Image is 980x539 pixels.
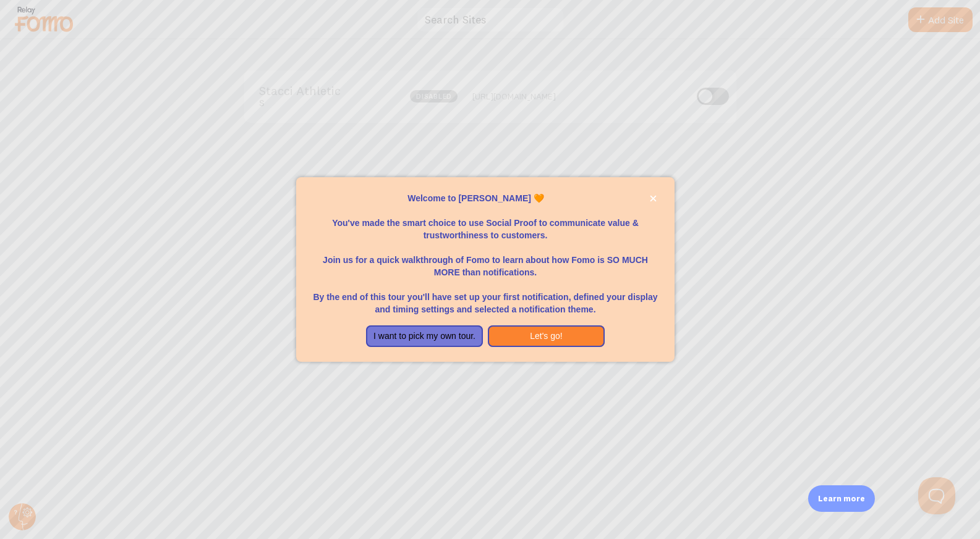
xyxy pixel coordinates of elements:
p: Join us for a quick walkthrough of Fomo to learn about how Fomo is SO MUCH MORE than notifications. [311,241,660,278]
button: close, [647,192,660,205]
p: By the end of this tour you'll have set up your first notification, defined your display and timi... [311,278,660,315]
button: Let's go! [488,325,605,348]
p: You've made the smart choice to use Social Proof to communicate value & trustworthiness to custom... [311,204,660,241]
button: I want to pick my own tour. [366,325,483,348]
p: Welcome to [PERSON_NAME] 🧡 [311,192,660,204]
p: Learn more [818,493,865,504]
div: Welcome to Fomo, Erik Bäck 🧡You&amp;#39;ve made the smart choice to use Social Proof to communica... [296,177,675,362]
div: Learn more [808,485,875,512]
